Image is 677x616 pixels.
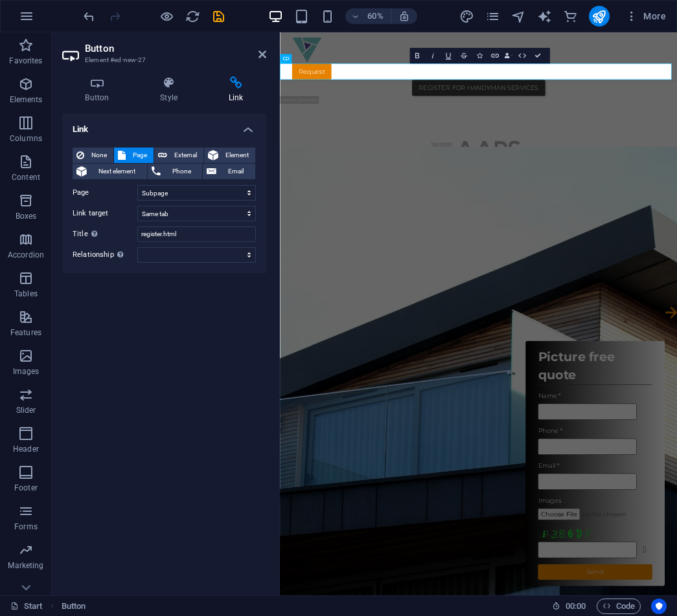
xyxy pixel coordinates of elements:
[459,8,475,24] button: design
[16,211,37,221] p: Boxes
[204,148,255,163] button: Element
[456,48,471,63] button: Strikethrough
[82,9,97,24] i: Undo: Change shadow (Ctrl+Z)
[148,164,203,179] button: Phone
[73,206,137,221] label: Link target
[620,6,671,27] button: More
[185,9,200,24] i: Reload page
[222,148,251,163] span: Element
[459,9,474,24] i: Design (Ctrl+Alt+Y)
[154,148,203,163] button: External
[651,599,667,614] button: Usercentrics
[8,250,44,260] p: Accordion
[73,185,137,201] label: Page
[171,148,200,163] span: External
[211,9,226,24] i: Save (Ctrl+S)
[88,148,109,163] span: None
[14,522,38,532] p: Forms
[487,48,502,63] button: Link
[425,48,440,63] button: Italic (Ctrl+I)
[563,9,578,24] i: Commerce
[345,8,391,24] button: 60%
[62,599,86,614] span: Click to select. Double-click to edit
[552,599,586,614] h6: Session time
[398,10,410,22] i: On resize automatically adjust zoom level to fit chosen device.
[8,560,43,571] p: Marketing
[114,148,154,163] button: Page
[10,599,43,614] a: Click to cancel selection. Double-click to open Pages
[10,94,43,105] p: Elements
[137,226,256,242] input: Title
[566,599,586,614] span: 00 00
[130,148,150,163] span: Page
[511,8,527,24] button: navigator
[514,48,529,63] button: HTML
[537,9,552,24] i: AI Writer
[563,8,579,24] button: commerce
[13,366,40,377] p: Images
[10,327,41,338] p: Features
[165,164,199,179] span: Phone
[85,43,266,54] h2: Button
[220,79,442,106] a: REGISTER FOR HANDYMAN SERVICES
[91,164,143,179] span: Next element
[441,48,455,63] button: Underline (Ctrl+U)
[9,56,42,66] p: Favorites
[625,10,666,23] span: More
[220,164,251,179] span: Email
[73,164,147,179] button: Next element
[365,8,385,24] h6: 60%
[575,601,577,611] span: :
[591,9,606,24] i: Publish
[14,483,38,493] p: Footer
[602,599,635,614] span: Code
[85,54,240,66] h3: Element #ed-new-27
[503,48,514,63] button: Data Bindings
[537,8,553,24] button: text_generator
[589,6,610,27] button: publish
[12,172,40,182] p: Content
[62,76,137,104] h4: Button
[485,8,501,24] button: pages
[597,599,641,614] button: Code
[62,114,266,137] h4: Link
[81,8,97,24] button: undo
[185,8,200,24] button: reload
[137,76,206,104] h4: Style
[409,48,424,63] button: Bold (Ctrl+B)
[530,48,545,63] button: Confirm (Ctrl+⏎)
[73,226,137,242] label: Title
[14,289,38,299] p: Tables
[62,599,86,614] nav: breadcrumb
[73,247,137,263] label: Relationship
[205,76,266,104] h4: Link
[16,405,36,415] p: Slider
[211,8,226,24] button: save
[472,48,487,63] button: Icons
[159,8,174,24] button: Click here to leave preview mode and continue editing
[13,444,39,454] p: Header
[485,9,500,24] i: Pages (Ctrl+Alt+S)
[73,148,113,163] button: None
[511,9,526,24] i: Navigator
[10,133,42,144] p: Columns
[203,164,255,179] button: Email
